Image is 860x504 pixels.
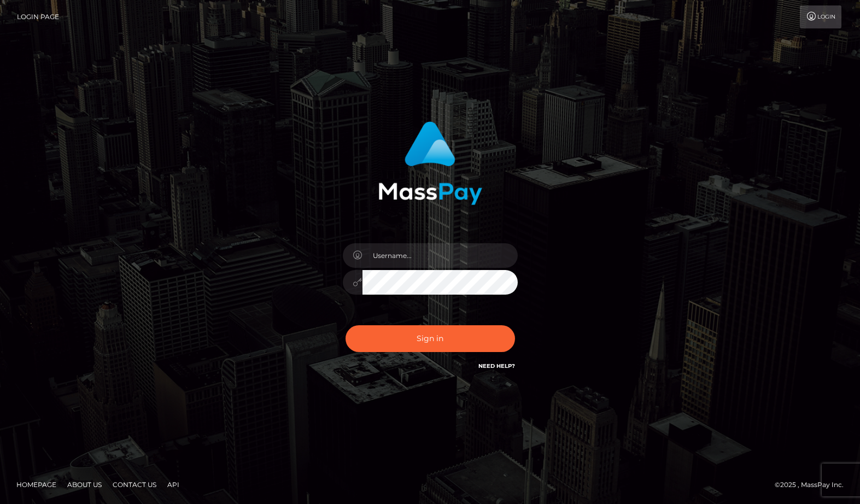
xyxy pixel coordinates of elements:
[775,479,852,491] div: © 2025 , MassPay Inc.
[800,5,841,28] a: Login
[108,476,161,493] a: Contact Us
[63,476,106,493] a: About Us
[346,325,515,352] button: Sign in
[362,243,518,268] input: Username...
[17,5,59,28] a: Login Page
[478,362,515,370] a: Need Help?
[378,121,482,205] img: MassPay Login
[12,476,61,493] a: Homepage
[163,476,184,493] a: API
